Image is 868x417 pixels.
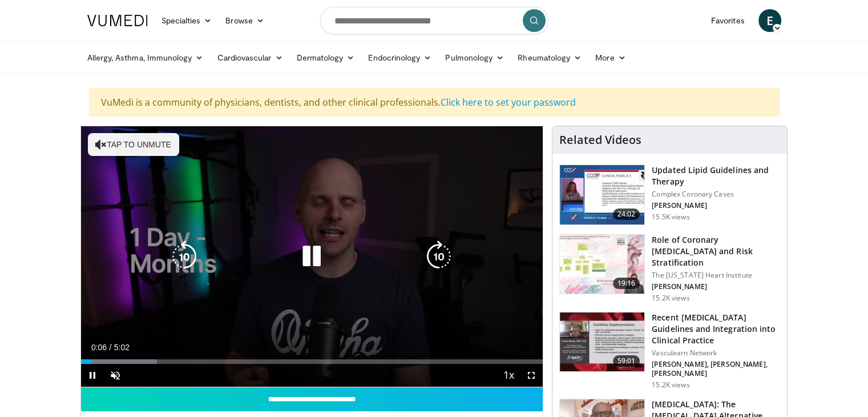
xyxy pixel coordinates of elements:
[559,133,641,147] h4: Related Videos
[613,278,640,289] span: 19:16
[520,364,543,387] button: Fullscreen
[320,7,548,34] input: Search topics, interventions
[588,46,632,69] a: More
[652,380,689,390] p: 15.2K views
[652,294,689,303] p: 15.2K views
[81,126,543,387] video-js: Video Player
[652,360,780,378] p: [PERSON_NAME], [PERSON_NAME], [PERSON_NAME]
[560,235,644,294] img: 1efa8c99-7b8a-4ab5-a569-1c219ae7bd2c.150x105_q85_crop-smart_upscale.jpg
[613,355,640,367] span: 59:01
[613,209,640,220] span: 24:02
[441,96,576,109] a: Click here to set your password
[91,343,107,352] span: 0:06
[560,312,644,372] img: 87825f19-cf4c-4b91-bba1-ce218758c6bb.150x105_q85_crop-smart_upscale.jpg
[81,359,543,364] div: Progress Bar
[652,282,780,291] p: [PERSON_NAME]
[652,271,780,280] p: The [US_STATE] Heart Institute
[89,88,780,117] div: VuMedi is a community of physicians, dentists, and other clinical professionals.
[652,348,780,358] p: Vasculearn Network
[652,312,780,346] h3: Recent [MEDICAL_DATA] Guidelines and Integration into Clinical Practice
[210,46,289,69] a: Cardiovascular
[81,364,104,387] button: Pause
[219,9,271,32] a: Browse
[652,212,689,222] p: 15.5K views
[104,364,127,387] button: Unmute
[652,165,780,187] h3: Updated Lipid Guidelines and Therapy
[155,9,219,32] a: Specialties
[438,46,511,69] a: Pulmonology
[87,15,148,26] img: VuMedi Logo
[290,46,362,69] a: Dermatology
[704,9,752,32] a: Favorites
[497,364,520,387] button: Playback Rate
[110,343,112,352] span: /
[559,165,780,225] a: 24:02 Updated Lipid Guidelines and Therapy Complex Coronary Cases [PERSON_NAME] 15.5K views
[758,9,781,32] a: E
[88,133,179,156] button: Tap to unmute
[652,234,780,268] h3: Role of Coronary [MEDICAL_DATA] and Risk Stratification
[559,312,780,390] a: 59:01 Recent [MEDICAL_DATA] Guidelines and Integration into Clinical Practice Vasculearn Network ...
[511,46,588,69] a: Rheumatology
[652,201,780,210] p: [PERSON_NAME]
[361,46,438,69] a: Endocrinology
[560,165,644,224] img: 77f671eb-9394-4acc-bc78-a9f077f94e00.150x105_q85_crop-smart_upscale.jpg
[559,234,780,303] a: 19:16 Role of Coronary [MEDICAL_DATA] and Risk Stratification The [US_STATE] Heart Institute [PER...
[80,46,211,69] a: Allergy, Asthma, Immunology
[652,190,780,199] p: Complex Coronary Cases
[114,343,130,352] span: 5:02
